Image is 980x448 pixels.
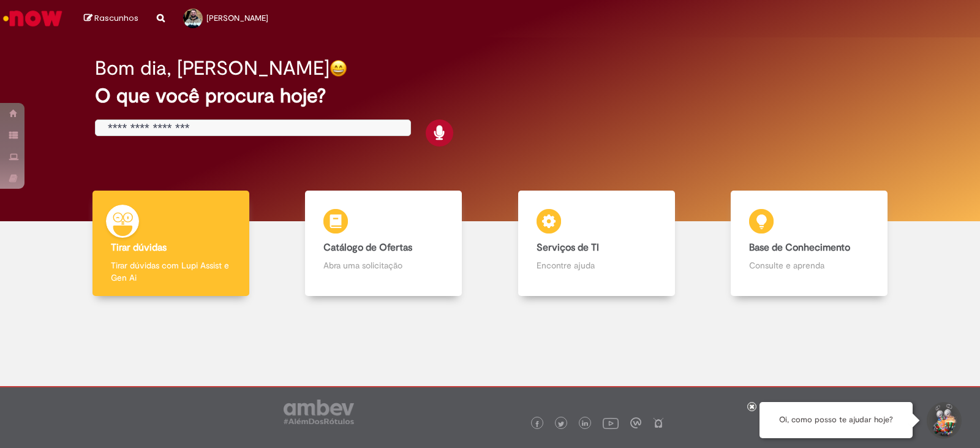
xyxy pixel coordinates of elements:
[653,417,664,428] img: logo_footer_naosei.png
[582,420,588,428] img: logo_footer_linkedin.png
[323,259,443,271] p: Abra uma solicitação
[925,402,962,439] button: Iniciar Conversa de Suporte
[284,400,354,424] img: logo_footer_ambev_rotulo_gray.png
[84,13,138,25] a: Rascunhos
[1,6,64,31] img: ServiceNow
[277,191,491,297] a: Catálogo de Ofertas Abra uma solicitação
[95,85,885,107] h2: O que você procura hoje?
[703,191,916,297] a: Base de Conhecimento Consulte e aprenda
[603,415,619,431] img: logo_footer_youtube.png
[749,259,869,271] p: Consulte e aprenda
[558,421,564,427] img: logo_footer_twitter.png
[111,241,167,254] b: Tirar dúvidas
[94,12,138,24] span: Rascunhos
[323,241,412,254] b: Catálogo de Ofertas
[490,191,703,297] a: Serviços de TI Encontre ajuda
[537,241,599,254] b: Serviços de TI
[749,241,850,254] b: Base de Conhecimento
[330,59,347,77] img: happy-face.png
[534,421,540,427] img: logo_footer_facebook.png
[111,259,231,284] p: Tirar dúvidas com Lupi Assist e Gen Ai
[759,402,913,438] div: Oi, como posso te ajudar hoje?
[537,259,657,271] p: Encontre ajuda
[630,417,641,428] img: logo_footer_workplace.png
[95,58,330,79] h2: Bom dia, [PERSON_NAME]
[206,13,268,23] span: [PERSON_NAME]
[64,191,277,297] a: Tirar dúvidas Tirar dúvidas com Lupi Assist e Gen Ai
